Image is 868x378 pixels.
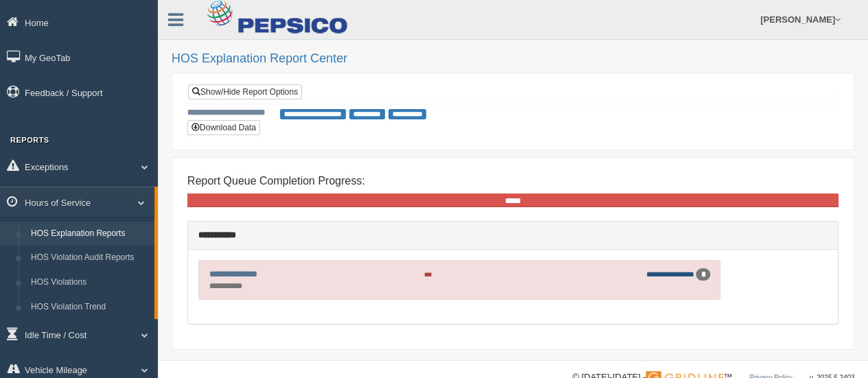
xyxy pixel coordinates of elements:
[25,270,154,295] a: HOS Violations
[25,246,154,270] a: HOS Violation Audit Reports
[188,84,302,99] a: Show/Hide Report Options
[187,175,838,187] h4: Report Queue Completion Progress:
[25,222,154,246] a: HOS Explanation Reports
[172,52,854,66] h2: HOS Explanation Report Center
[25,295,154,320] a: HOS Violation Trend
[187,120,260,135] button: Download Data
